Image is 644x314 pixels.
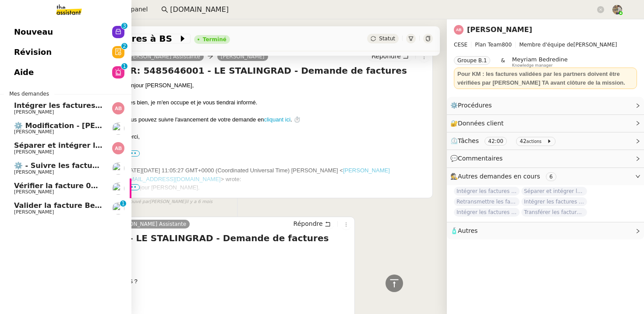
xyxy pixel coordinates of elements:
div: ⚙️Procédures [447,97,644,114]
h4: TR: 5485646001 - LE STALINGRAD - Demande de factures [46,232,351,244]
span: Transférer les factures validées [521,208,587,217]
div: Très bien, je m'en occupe et je vous tiendrai informé. [124,98,429,107]
span: Mes demandes [4,89,54,98]
img: svg [112,142,124,154]
img: users%2FHIWaaSoTa5U8ssS5t403NQMyZZE3%2Favatar%2Fa4be050e-05fa-4f28-bbe7-e7e8e4788720 [112,122,124,135]
span: Intégrer les factures dans ENERGYTRACK [454,187,520,196]
span: 🔐 [450,118,507,128]
span: Knowledge manager [512,63,553,68]
p: 1 [123,63,126,71]
span: Nouveau [14,25,53,39]
span: Répondre [294,219,323,228]
div: 🔐Données client [447,115,644,132]
span: ••• [124,184,140,190]
span: ⚙️ Modification - [PERSON_NAME] et suivi des devis sur Energy Track [14,121,287,130]
span: Statut [379,36,395,42]
span: Meyriam Bedredine [512,56,568,63]
span: ⚙️ [450,100,496,111]
span: Vérifier la facture 0001 R XFMBZ2 [14,182,148,190]
nz-badge-sup: 2 [121,43,127,49]
span: Valider la facture Beausoleil [14,201,126,210]
span: Autres [458,227,478,234]
p: 1 [121,200,125,208]
span: Procédures [458,102,492,109]
nz-tag: Groupe B.1 [454,56,490,65]
img: users%2FHIWaaSoTa5U8ssS5t403NQMyZZE3%2Favatar%2Fa4be050e-05fa-4f28-bbe7-e7e8e4788720 [112,162,124,175]
div: Terminé [203,37,226,42]
a: [PERSON_NAME] [217,53,268,61]
div: 🕵️Autres demandes en cours 6 [447,168,644,185]
img: svg [112,102,124,114]
span: 🧴 [450,227,478,234]
span: [PERSON_NAME] [14,209,54,215]
input: Rechercher [170,4,595,16]
nz-tag: 6 [546,172,556,181]
a: cliquant ici [264,116,290,123]
div: 💬Commentaires [447,150,644,167]
a: [PERSON_NAME] [467,25,532,34]
span: Répondre [372,52,401,61]
strong: Pour KM : les factures validées par les partners doivent être vérifiées par [PERSON_NAME] TA avan... [457,71,625,86]
span: il y a 6 mois [186,198,212,206]
div: Vous pouvez suivre l'avancement de votre demande en . ⏱️ [124,115,429,124]
nz-badge-sup: 1 [120,200,126,207]
span: 🕵️ [450,173,560,180]
span: Retransmettre les factures P1 [454,197,520,206]
nz-badge-sup: 3 [121,23,127,29]
span: 42 [520,138,526,144]
span: Intégrer les factures dans ENERGYTRACK [14,101,177,110]
span: CESE [454,42,467,48]
span: Plan Team [475,42,502,48]
span: Intégrer les factures à ENERGYTRACK [521,197,587,206]
div: 🧴Autres [447,222,644,239]
div: ⏲️Tâches 42:00 42actions [447,132,644,150]
img: svg [454,25,464,35]
span: [PERSON_NAME] [14,129,54,135]
span: Séparer et intégrer les avoirs à ENERGYTRACK [14,141,198,150]
span: Bonjour [PERSON_NAME], [130,184,200,191]
div: [DATE][DATE] 11:05:27 GMT+0000 (Coordinated Universal Time) [PERSON_NAME] < > wrote: [124,166,429,183]
span: Intégrer les factures sur ENERGYTRACK [454,208,520,217]
a: [PERSON_NAME] Assistante [110,220,190,228]
h4: TR: 5485646001 - LE STALINGRAD - Demande de factures [124,64,429,77]
app-user-label: Knowledge manager [512,56,568,68]
span: ⏲️ [450,137,559,144]
span: Séparer et intégrer les avoirs à ENERGYTRACK [521,187,587,196]
nz-tag: 42:00 [485,137,507,146]
label: ••• [124,150,140,157]
span: ⚙️ - Suivre les factures d'exploitation [14,161,162,170]
span: Aide [14,66,34,79]
span: Tâches [458,137,479,144]
span: & [501,56,505,68]
span: 💬 [450,155,506,162]
span: Membre d'équipe de [519,42,573,48]
span: [PERSON_NAME] [14,189,54,195]
span: [PERSON_NAME] [14,109,54,115]
button: Répondre [290,219,334,228]
a: [PERSON_NAME] Assistante [124,53,204,61]
button: Répondre [368,51,412,61]
nz-badge-sup: 1 [121,63,127,69]
span: [PERSON_NAME] [14,169,54,175]
span: 800 [502,42,512,48]
img: 388bd129-7e3b-4cb1-84b4-92a3d763e9b7 [612,5,622,14]
p: 3 [123,23,126,31]
div: Bonjour [PERSON_NAME], [124,81,429,90]
small: [PERSON_NAME] [120,198,212,206]
span: Autres demandes en cours [458,173,540,180]
span: [PERSON_NAME] [14,149,54,155]
img: users%2FHIWaaSoTa5U8ssS5t403NQMyZZE3%2Favatar%2Fa4be050e-05fa-4f28-bbe7-e7e8e4788720 [112,202,124,214]
div: Merci, [124,132,429,141]
small: actions [527,139,542,144]
span: Commentaires [458,155,502,162]
span: Données client [458,120,504,127]
span: approuvé par [120,198,149,206]
span: Révision [14,46,52,59]
p: 2 [123,43,126,51]
span: [PERSON_NAME] [454,40,637,49]
img: users%2FHIWaaSoTa5U8ssS5t403NQMyZZE3%2Favatar%2Fa4be050e-05fa-4f28-bbe7-e7e8e4788720 [112,182,124,195]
